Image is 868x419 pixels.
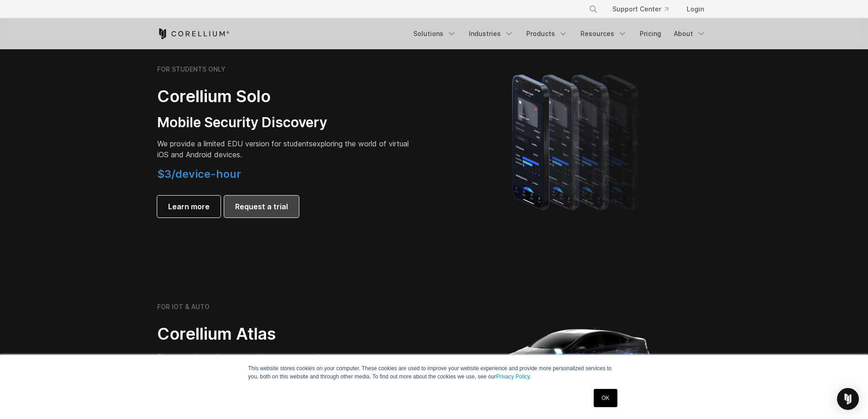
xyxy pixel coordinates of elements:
[679,1,711,17] a: Login
[157,167,241,181] span: $3/device-hour
[521,26,573,42] a: Products
[837,388,859,410] div: Open Intercom Messenger
[157,139,313,148] span: We provide a limited EDU version for students
[168,201,210,212] span: Learn more
[575,26,632,42] a: Resources
[157,86,412,107] h2: Corellium Solo
[224,196,299,217] a: Request a trial
[157,114,412,131] h3: Mobile Security Discovery
[248,364,620,381] p: This website stores cookies on your computer. These cookies are used to improve your website expe...
[594,389,617,407] a: OK
[496,373,531,380] a: Privacy Policy.
[235,201,288,212] span: Request a trial
[157,138,412,160] p: exploring the world of virtual iOS and Android devices.
[157,324,412,344] h2: Corellium Atlas
[408,26,711,42] div: Navigation Menu
[408,26,462,42] a: Solutions
[668,26,711,42] a: About
[157,196,221,217] a: Learn more
[157,28,230,39] a: Corellium Home
[578,1,711,17] div: Navigation Menu
[157,65,226,73] h6: FOR STUDENTS ONLY
[157,303,210,311] h6: FOR IOT & AUTO
[494,62,660,221] img: A lineup of four iPhone models becoming more gradient and blurred
[634,26,667,42] a: Pricing
[585,1,601,17] button: Search
[605,1,676,17] a: Support Center
[157,352,403,372] span: Purpose-built platform to enable automotive software development, test, and automation.
[463,26,519,42] a: Industries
